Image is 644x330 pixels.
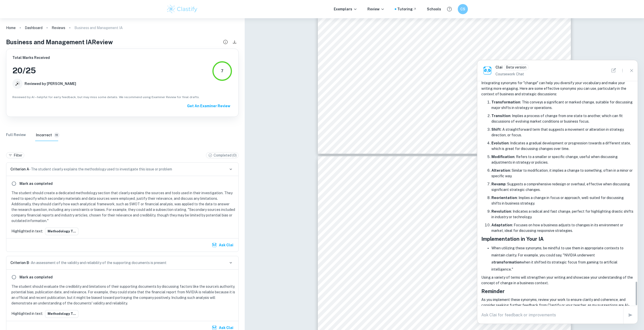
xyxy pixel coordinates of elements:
[6,37,113,47] h4: Business and Management IA Review
[14,152,22,158] p: Filter
[12,95,232,99] span: Reviewed by AI – helpful for early feedback, but may miss some details. We recommend using Examin...
[212,243,217,248] img: clai.svg
[19,181,53,186] h6: Mark as completed
[348,16,531,21] span: sector, which could provide an opportunity for a strategic change. Which option would leave
[25,81,76,86] h6: Reviewed by [PERSON_NAME]
[491,209,634,220] p: : Indicates a radical and fast change, perfect for highlighting drastic shifts in industry or tec...
[481,288,634,295] h5: Reminder
[491,99,634,111] p: : This conveys a significant or marked change, suitable for discussing major shifts in strategy o...
[36,132,52,138] h6: Incorrect
[481,80,634,97] p: Integrating synonyms for "change" can help you diversify your vocabulary and make your writing mo...
[45,310,78,318] button: Methodology T...
[365,317,430,322] span: 39.112 billion USD, representing
[348,100,525,104] span: NVIDIA. The financial statement will provide information on which option would grant the
[74,25,123,31] p: Business and Management IA
[348,79,526,84] span: This investigation will examine the research question through quantitative and qualitative
[348,90,534,94] span: sources, including secondary materials such as articles, news, and financial documents from
[6,152,24,158] div: Filter
[491,182,506,186] strong: Revamp
[348,207,516,212] span: supporting documents attached at the end were major sources for this investigation.
[481,297,634,314] p: As you implement these synonyms, review your work to ensure clarity and coherence, and consider s...
[495,71,529,77] p: Coursework Chat
[357,296,359,301] span: -
[461,307,537,311] span: affordability in the gaming market due
[54,133,59,137] span: 11
[365,307,430,311] span: NVIDIA’s data center revenue hit
[10,261,29,265] span: Criterion B
[628,67,636,75] button: Close
[11,228,43,234] p: Highlighted in text:
[491,127,634,138] p: : A straightforward term that suggests a movement or alteration in strategy, direction, or focus.
[348,187,526,191] span: should prioritize its AI market. Furthermore, the use of a diverse range of secondary data
[12,55,76,60] h6: Total Marks Received
[6,129,26,141] button: Full Review
[458,4,468,14] button: CS
[491,168,634,179] p: : Similar to modification, it implies a change to something, often in a minor or specific way.
[481,275,634,286] p: Using a variety of terms will strengthen your writing and showcase your understanding of the conc...
[206,152,239,158] div: Completed (0)
[461,296,522,301] span: High product prices could limit
[231,38,239,46] button: Download
[25,24,43,31] a: Dashboard
[427,6,441,12] a: Schools
[10,166,172,172] p: - The student clearly explains the methodology used to investigate this issue or problem
[491,141,509,145] strong: Evolution
[491,155,514,159] strong: Modification
[348,111,538,115] span: greatest financial gain, and the other sources will be used to discuss risks and whether NVIDIA
[185,101,232,111] button: Get An Examiner Review
[10,260,167,266] p: - An assessment of the validity and reliability of the supporting documents is present
[491,154,634,165] p: : Refers to a smaller or specific change, useful when discussing adjustments in strategy or polic...
[221,38,230,46] button: Review details
[491,209,511,213] strong: Revolution
[609,67,617,75] button: New Chat
[6,24,16,31] a: Home
[19,274,53,280] h6: Mark as completed
[460,6,466,12] h6: CS
[348,66,376,71] span: Methodology
[397,6,417,12] a: Tutoring
[491,196,517,200] strong: Reorientation
[348,237,401,241] span: Analysis and Discussion
[11,311,43,316] p: Highlighted in text:
[618,67,627,75] button: Options
[504,64,529,70] div: Clai is an AI assistant and is still in beta. He might sometimes make mistakes. Feel free to cont...
[10,167,29,171] span: Criterion A
[481,235,634,243] h5: Implementation in Your IA
[491,195,634,206] p: : Implies a change in focus or approach, well-suited for discussing shifts in business strategy.
[491,114,510,118] strong: Transition
[491,127,501,131] strong: Shift
[214,152,237,158] p: Completed ( 0 )
[491,181,634,192] p: : Suggests a comprehensive redesign or overhaul, effective when discussing significant strategic ...
[11,284,235,306] p: The student should evaluate the credibility and limitations of their supporting documents by disc...
[445,5,454,13] button: Help and Feedback
[495,64,503,70] h6: Clai
[491,245,634,273] li: When utilizing these synonyms, be mindful to use them in appropriate contexts to maintain clarity...
[221,68,223,74] div: 7
[348,27,537,31] span: NVIDIA with the most profits and the lowest risk? Pondering this question, this essay will focus
[348,255,381,260] span: SWOT Analysis
[483,67,491,75] img: clai.png
[491,113,634,124] p: : Implies a process of change from one state to another, which can fit discussions of evolving ma...
[334,6,357,12] p: Exemplars
[491,223,512,227] strong: Adaptation
[491,168,510,172] strong: Alteration
[52,24,65,31] a: Reviews
[367,6,385,12] p: Review
[12,64,76,77] h3: 20 / 25
[211,240,235,250] button: Ask Clai
[491,140,634,151] p: : Indicates a gradual development or progression towards a different state, which is great for di...
[348,197,525,202] span: sources will allow us to consider various perspectives to consider risk to profitability. The
[348,37,533,41] span: on whether NVIDIA should reduce its focus on gaming to support long-term profitability in AI.
[493,260,522,264] strong: transformation
[506,64,526,70] p: Beta version
[166,4,198,14] img: Clastify logo
[11,190,235,224] p: The student should create a dedicated methodology section that clearly explains the sources and t...
[454,296,455,301] span: -
[365,296,426,301] span: Dominant in AI, in Q1 FY2026,
[386,281,406,286] span: Strengths
[491,222,634,233] p: : Focuses on how a business adjusts to changes in its environment or market, ideal for discussing...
